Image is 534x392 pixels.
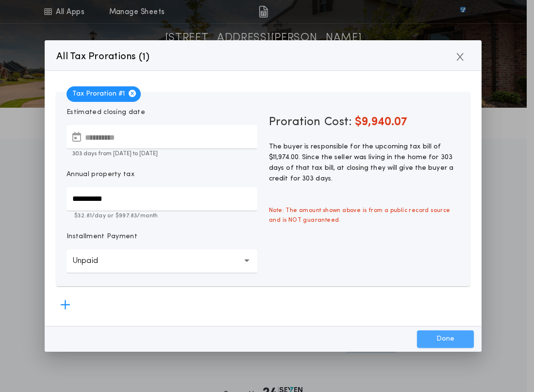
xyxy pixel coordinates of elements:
[67,108,257,117] p: Estimated closing date
[269,114,320,130] span: Proration
[269,143,453,182] span: The buyer is responsible for the upcoming tax bill of $11,974.00. Since the seller was living in ...
[417,330,474,348] button: Done
[72,255,114,267] p: Unpaid
[263,200,466,231] span: Note: The amount shown above is from a public record source and is NOT guaranteed.
[355,116,407,128] span: $9,940.07
[67,170,134,180] p: Annual property tax
[67,232,137,242] p: Installment Payment
[67,187,257,211] input: Annual property tax
[67,212,257,220] p: $32.81 /day or $997.83 /month
[67,149,257,158] p: 303 days from [DATE] to [DATE]
[56,49,150,65] p: All Tax Prorations ( )
[142,52,146,62] span: 1
[324,116,352,128] span: Cost:
[67,86,141,102] span: Tax Proration # 1
[67,249,257,273] button: Unpaid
